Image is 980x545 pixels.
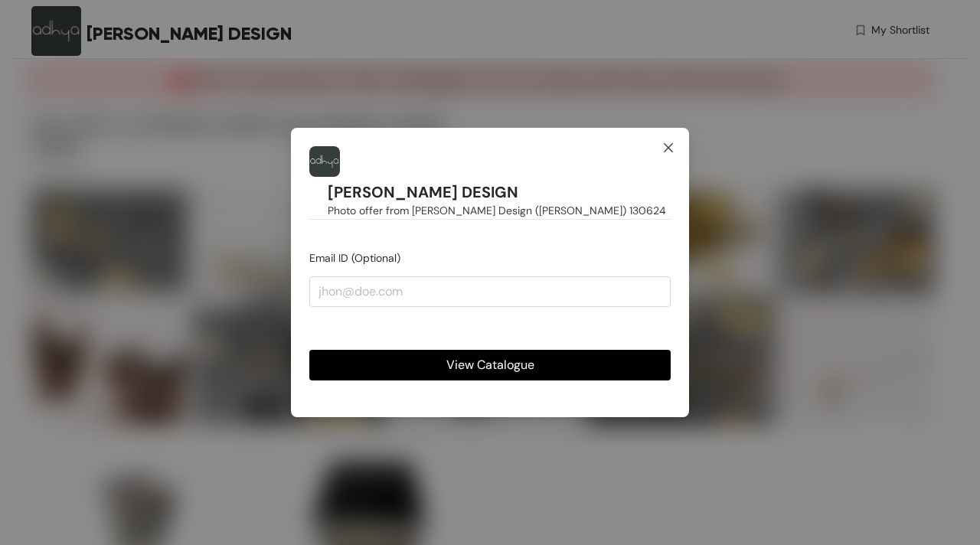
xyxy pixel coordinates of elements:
button: View Catalogue [309,350,671,380]
h1: [PERSON_NAME] DESIGN [328,183,518,202]
span: Photo offer from [PERSON_NAME] Design ([PERSON_NAME]) 130624 [328,202,666,219]
input: jhon@doe.com [309,276,671,307]
img: Buyer Portal [309,146,340,177]
span: View Catalogue [446,355,534,374]
span: Email ID (Optional) [309,251,400,265]
span: close [662,142,675,154]
button: Close [648,128,689,169]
